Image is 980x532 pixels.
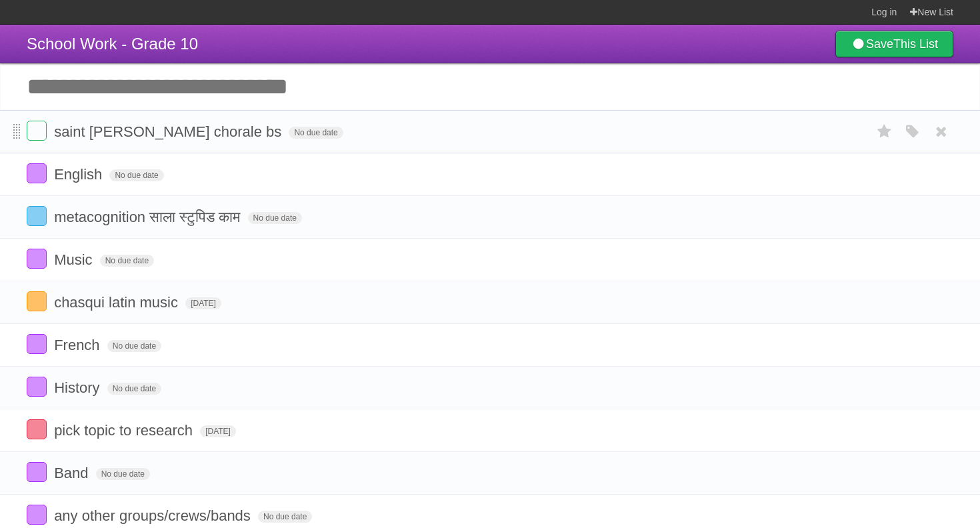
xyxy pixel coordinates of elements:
span: No due date [107,340,161,352]
label: Done [27,206,47,226]
label: Done [27,419,47,439]
span: No due date [100,255,154,267]
b: This List [893,37,938,51]
span: English [54,166,105,183]
span: [DATE] [185,297,221,309]
label: Done [27,291,47,311]
label: Done [27,462,47,482]
span: No due date [107,383,161,395]
span: chasqui latin music [54,294,181,311]
label: Done [27,121,47,141]
a: SaveThis List [835,31,953,57]
span: metacognition साला स्टुपिड काम [54,209,243,225]
span: saint [PERSON_NAME] chorale bs [54,123,285,140]
span: No due date [109,169,163,181]
span: French [54,337,103,353]
label: Done [27,249,47,269]
span: No due date [289,127,343,139]
span: Band [54,465,91,481]
label: Done [27,334,47,354]
label: Done [27,163,47,183]
label: Star task [872,121,897,143]
span: any other groups/crews/bands [54,507,254,524]
span: School Work - Grade 10 [27,35,198,53]
span: No due date [96,468,150,480]
span: pick topic to research [54,422,196,439]
span: History [54,379,103,396]
span: Music [54,251,95,268]
label: Done [27,505,47,525]
span: [DATE] [200,425,236,437]
span: No due date [248,212,302,224]
span: No due date [258,511,312,523]
label: Done [27,377,47,397]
